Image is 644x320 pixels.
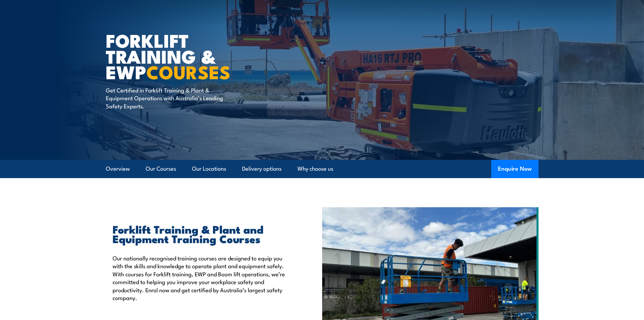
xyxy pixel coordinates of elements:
[146,160,176,178] a: Our Courses
[491,160,539,178] button: Enquire Now
[242,160,282,178] a: Delivery options
[113,224,291,243] h2: Forklift Training & Plant and Equipment Training Courses
[113,254,291,301] p: Our nationally recognised training courses are designed to equip you with the skills and knowledg...
[146,57,231,85] strong: COURSES
[106,86,229,110] p: Get Certified in Forklift Training & Plant & Equipment Operations with Australia’s Leading Safety...
[192,160,226,178] a: Our Locations
[106,32,273,80] h1: Forklift Training & EWP
[297,160,333,178] a: Why choose us
[106,160,130,178] a: Overview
